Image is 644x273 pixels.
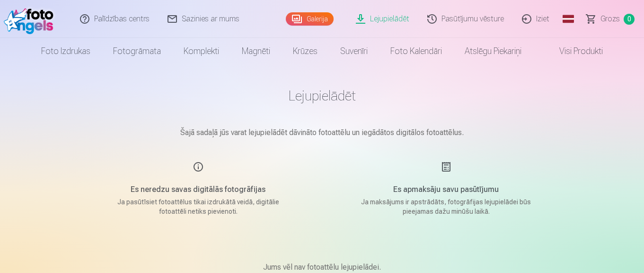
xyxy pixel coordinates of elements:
a: Foto kalendāri [379,38,453,64]
p: Ja maksājums ir apstrādāts, fotogrāfijas lejupielādei būs pieejamas dažu minūšu laikā. [356,197,536,216]
a: Galerija [286,12,334,26]
a: Krūzes [282,38,329,64]
a: Fotogrāmata [102,38,172,64]
a: Foto izdrukas [30,38,102,64]
a: Visi produkti [533,38,614,64]
p: Ja pasūtīsiet fotoattēlus tikai izdrukātā veidā, digitālie fotoattēli netiks pievienoti. [108,197,288,216]
h1: Lejupielādēt [86,87,559,104]
a: Komplekti [172,38,230,64]
h5: Es neredzu savas digitālās fotogrāfijas [108,184,288,195]
span: Grozs [600,13,620,25]
a: Suvenīri [329,38,379,64]
img: /fa1 [4,4,58,34]
a: Atslēgu piekariņi [453,38,533,64]
p: Jums vēl nav fotoattēlu lejupielādei. [263,262,381,273]
a: Magnēti [230,38,282,64]
span: 0 [624,14,635,25]
p: Šajā sadaļā jūs varat lejupielādēt dāvināto fotoattēlu un iegādātos digitālos fotoattēlus. [86,127,559,138]
h5: Es apmaksāju savu pasūtījumu [356,184,536,195]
